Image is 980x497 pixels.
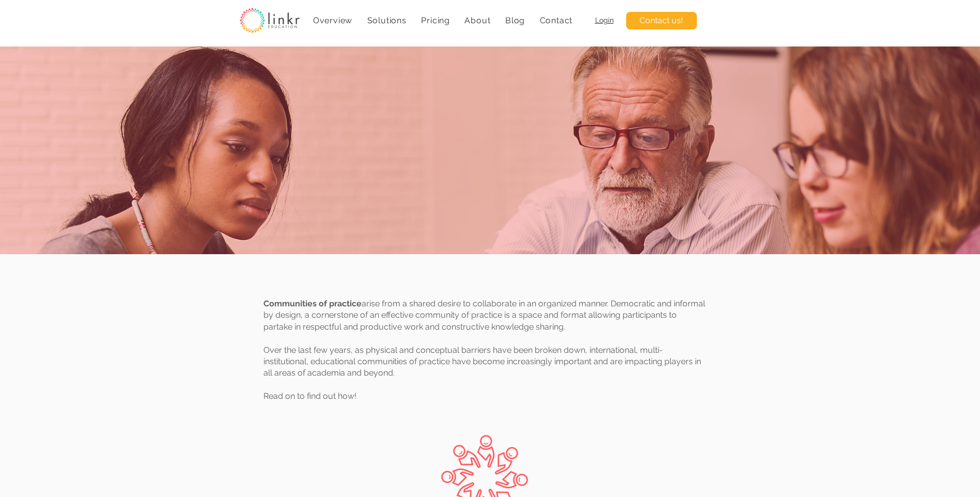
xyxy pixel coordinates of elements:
[534,10,578,30] a: Contact
[500,10,531,30] a: Blog
[263,391,706,414] p: Read on to find out how!
[626,12,697,29] a: Contact us!
[263,299,362,308] span: Communities of practice
[421,15,450,25] span: Pricing
[367,15,407,25] span: Solutions
[540,15,573,25] span: Contact
[416,10,455,30] a: Pricing
[505,15,525,25] span: Blog
[640,15,683,26] span: Contact us!
[263,298,706,333] p: arise from a shared desire to collaborate in an organized manner. Democratic and informal by desi...
[362,10,412,30] div: Solutions
[595,16,614,24] a: Login
[240,8,300,33] img: linkr_logo_transparentbg.png
[308,10,578,30] nav: Site
[459,10,496,30] div: About
[263,345,706,379] p: Over the last few years, as physical and conceptual barriers have been broken down, international...
[464,15,490,25] span: About
[308,10,358,30] a: Overview
[313,15,352,25] span: Overview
